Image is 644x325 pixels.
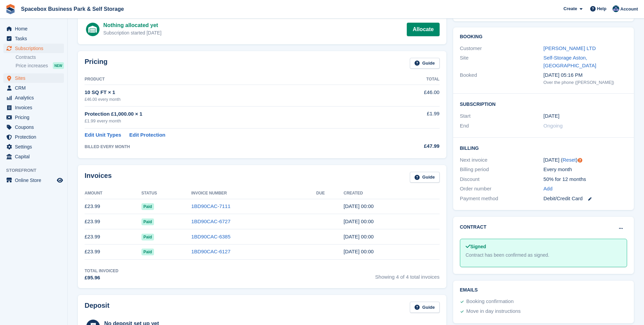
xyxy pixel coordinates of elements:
[460,176,543,183] div: Discount
[620,6,638,13] span: Account
[3,132,64,142] a: menu
[15,73,55,83] span: Sites
[85,110,382,118] div: Protection £1,000.00 × 1
[141,218,154,225] span: Paid
[577,157,583,163] div: Tooltip anchor
[15,176,55,185] span: Online Store
[15,44,55,53] span: Subscriptions
[543,123,563,129] span: Ongoing
[191,234,230,239] a: 1BD90CAC-6385
[15,142,55,152] span: Settings
[563,5,577,12] span: Create
[460,71,543,86] div: Booked
[3,122,64,132] a: menu
[3,152,64,161] a: menu
[103,21,161,29] div: Nothing allocated yet
[407,23,439,36] a: Allocate
[85,274,118,282] div: £95.96
[3,24,64,33] a: menu
[141,188,191,199] th: Status
[15,83,55,93] span: CRM
[85,131,121,139] a: Edit Unit Types
[460,45,543,52] div: Customer
[85,268,118,274] div: Total Invoiced
[466,243,621,250] div: Signed
[466,298,514,306] div: Booking confirmation
[460,100,627,107] h2: Subscription
[85,172,112,183] h2: Invoices
[191,188,316,199] th: Invoice Number
[85,229,141,245] td: £23.99
[613,5,619,12] img: Daud
[3,176,64,185] a: menu
[15,34,55,43] span: Tasks
[460,224,487,231] h2: Contract
[103,29,161,37] div: Subscription started [DATE]
[85,188,141,199] th: Amount
[141,234,154,240] span: Paid
[129,131,165,139] a: Edit Protection
[460,185,543,193] div: Order number
[191,203,230,209] a: 1BD90CAC-7111
[597,5,606,12] span: Help
[85,89,382,96] div: 10 SQ FT × 1
[466,307,521,316] div: Move in day instructions
[53,62,64,69] div: NEW
[85,58,108,69] h2: Pricing
[460,54,543,69] div: Site
[3,83,64,93] a: menu
[382,74,440,85] th: Total
[543,185,553,193] a: Add
[15,122,55,132] span: Coupons
[3,73,64,83] a: menu
[466,252,621,259] div: Contract has been confirmed as signed.
[543,55,596,68] a: Self-Storage Aston, [GEOGRAPHIC_DATA]
[18,3,127,15] a: Spacebox Business Park & Self Storage
[543,176,627,183] div: 50% for 12 months
[16,63,48,69] span: Price increases
[85,199,141,214] td: £23.99
[343,249,374,254] time: 2025-04-22 23:00:54 UTC
[460,166,543,173] div: Billing period
[85,302,109,313] h2: Deposit
[141,249,154,255] span: Paid
[5,4,16,14] img: stora-icon-8386f47178a22dfd0bd8f6a31ec36ba5ce8667c1dd55bd0f319d3a0aa187defe.svg
[141,203,154,210] span: Paid
[343,218,374,224] time: 2025-06-22 23:00:11 UTC
[375,268,440,282] span: Showing 4 of 4 total invoices
[85,74,382,85] th: Product
[543,195,627,203] div: Debit/Credit Card
[316,188,343,199] th: Due
[460,144,627,151] h2: Billing
[543,166,627,173] div: Every month
[56,176,64,184] a: Preview store
[6,167,67,174] span: Storefront
[382,106,440,128] td: £1.99
[3,44,64,53] a: menu
[85,214,141,229] td: £23.99
[460,156,543,164] div: Next invoice
[543,156,627,164] div: [DATE] ( )
[410,58,440,69] a: Guide
[15,113,55,122] span: Pricing
[85,96,382,102] div: £46.00 every month
[3,113,64,122] a: menu
[15,93,55,102] span: Analytics
[85,244,141,259] td: £23.99
[382,85,440,106] td: £46.00
[382,142,440,150] div: £47.99
[543,71,627,79] div: [DATE] 05:16 PM
[543,45,596,51] a: [PERSON_NAME] LTD
[3,142,64,152] a: menu
[343,188,439,199] th: Created
[3,103,64,112] a: menu
[543,112,559,120] time: 2025-04-22 23:00:00 UTC
[562,157,576,163] a: Reset
[460,112,543,120] div: Start
[460,34,627,40] h2: Booking
[543,79,627,86] div: Over the phone ([PERSON_NAME])
[460,287,627,293] h2: Emails
[460,195,543,203] div: Payment method
[15,152,55,161] span: Capital
[16,54,64,61] a: Contracts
